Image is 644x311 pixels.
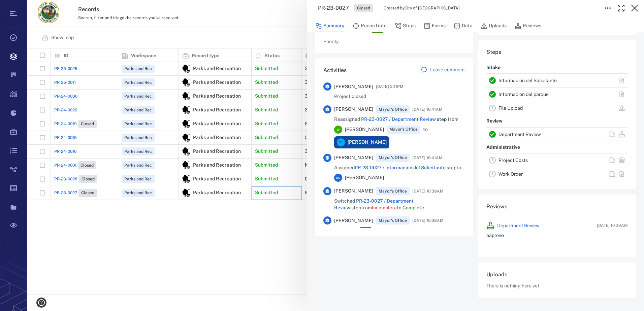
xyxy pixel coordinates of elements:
[361,116,447,122] span: step
[334,93,366,100] span: Project closed
[486,48,628,56] h6: Steps
[377,218,408,223] span: Mayor's Office
[388,127,419,132] span: Mayor's Office
[421,66,465,74] a: Leave comment
[376,82,404,91] span: [DATE] 3:11PM
[334,83,373,90] span: [PERSON_NAME]
[334,228,357,235] span: Added tag
[481,20,507,32] button: Uploads
[334,154,373,161] span: [PERSON_NAME]
[498,78,557,83] a: Informacion del Solicitante
[486,203,628,211] h6: Reviews
[374,228,395,235] span: to Record
[515,20,541,32] button: Reviews
[318,4,349,12] h3: PR-23-0027
[361,116,436,122] a: PR-23-0027 / Department Review
[355,165,446,170] a: PR-23-0027 / Informacion del Solicitante
[334,174,342,182] div: D G
[454,20,473,32] button: Data
[334,116,458,123] span: Reassigned from
[412,154,443,162] span: [DATE] 10:41AM
[315,20,345,32] button: Summary
[478,195,636,263] div: ReviewsDepartment Review[DATE] 10:39AMaaprove
[412,105,443,113] span: [DATE] 10:41AM
[353,20,387,32] button: Record info
[361,228,370,235] div: test
[498,132,541,137] a: Department Review
[334,126,342,134] div: J V
[486,232,628,239] p: aaprove
[377,107,408,112] span: Mayor's Office
[481,216,633,249] div: Department Review[DATE] 10:39AMaaprove
[486,141,520,153] p: Administrative
[377,188,408,194] span: Mayor's Office
[430,67,465,73] p: Leave comment
[334,198,465,211] span: Switched step from to
[395,20,416,32] button: Steps
[498,158,528,163] a: Project Costs
[412,187,444,195] span: [DATE] 10:39AM
[323,66,347,74] h6: Activities
[384,5,460,11] div: Created by City of [GEOGRAPHIC_DATA]
[315,58,473,241] div: ActivitiesLeave comment[PERSON_NAME][DATE] 3:11PMProject closed[PERSON_NAME]Mayor's Office[DATE] ...
[334,188,373,195] span: [PERSON_NAME]
[372,205,397,210] span: Incomplete
[323,38,364,45] p: Priority :
[628,1,641,15] button: Close
[614,1,628,15] button: Toggle Fullscreen
[486,62,501,74] p: Intake
[478,263,636,303] div: UploadsThere is nothing here yet
[348,139,387,146] span: [PERSON_NAME]
[356,5,372,11] span: Closed
[486,115,503,127] p: Review
[498,92,549,97] a: Informacion del parque
[334,165,461,171] span: Assigned step to
[423,126,428,133] span: to
[377,155,408,161] span: Mayor's Office
[15,5,29,11] span: Help
[334,106,373,113] span: [PERSON_NAME]
[601,1,614,15] button: Toggle to Edit Boxes
[497,222,540,229] a: Department Review
[597,222,628,229] span: [DATE] 10:39AM
[334,198,414,210] a: PR-23-0027 / Department Review
[498,171,523,177] a: Work Order
[424,20,446,32] button: Forms
[373,38,465,45] p: -
[337,138,345,146] div: T C
[486,283,539,289] p: There is nothing here yet
[498,105,523,111] a: File Upload
[486,271,507,279] h6: Uploads
[345,174,384,181] span: [PERSON_NAME]
[334,217,373,224] span: [PERSON_NAME]
[412,216,444,224] span: [DATE] 10:38AM
[402,205,424,210] span: Complete
[345,126,384,133] span: [PERSON_NAME]
[478,40,636,195] div: StepsIntakeInformacion del SolicitanteInformacion del parqueFile UploadReviewDepartment ReviewAdm...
